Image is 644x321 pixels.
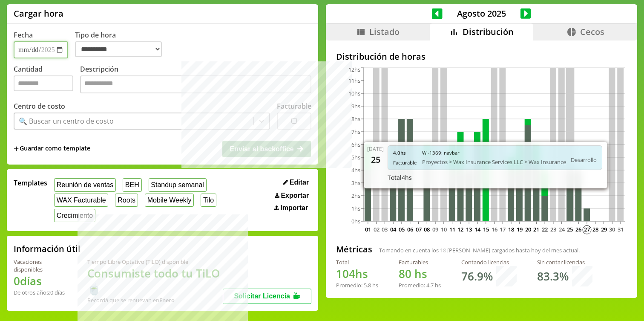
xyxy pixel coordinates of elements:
[426,281,434,289] span: 4.7
[558,226,565,233] text: 24
[348,90,360,97] tspan: 10hs
[14,273,67,289] h1: 0 días
[87,266,223,296] h1: Consumiste todo tu TiLO 🍵
[441,226,447,233] text: 10
[491,226,497,233] text: 16
[115,194,138,207] button: Roots
[14,243,80,254] h2: Información útil
[123,178,142,191] button: BEH
[87,258,223,266] div: Tiempo Libre Optativo (TiLO) disponible
[483,226,489,233] text: 15
[517,226,523,233] text: 19
[466,226,472,233] text: 13
[537,258,592,266] div: Sin contar licencias
[550,226,556,233] text: 23
[373,226,379,233] text: 02
[348,66,360,73] tspan: 12hs
[336,266,378,281] h1: hs
[14,144,90,153] span: +Guardar como template
[432,226,438,233] text: 09
[474,226,481,233] text: 14
[601,226,607,233] text: 29
[443,8,520,19] span: Agosto 2025
[19,116,114,126] div: 🔍 Buscar un centro de costo
[281,192,309,200] span: Exportar
[379,246,580,254] span: Tomando en cuenta los [PERSON_NAME] cargados hasta hoy del mes actual.
[54,209,95,222] button: Crecimiento
[461,269,493,284] h1: 76.9 %
[290,179,309,186] span: Editar
[382,226,388,233] text: 03
[542,226,548,233] text: 22
[336,281,378,289] div: Promedio: hs
[609,226,615,233] text: 30
[14,8,63,19] h1: Cargar hora
[14,75,73,91] input: Cantidad
[369,26,400,38] span: Listado
[461,258,517,266] div: Contando licencias
[424,226,430,233] text: 08
[351,102,360,110] tspan: 9hs
[351,153,360,161] tspan: 5hs
[348,77,360,84] tspan: 11hs
[500,226,506,233] text: 17
[234,292,290,300] span: Solicitar Licencia
[463,26,514,38] span: Distribución
[277,101,311,111] label: Facturable
[14,101,65,111] label: Centro de costo
[80,75,311,93] textarea: Descripción
[149,178,207,191] button: Standup semanal
[75,41,162,57] select: Tipo de hora
[407,226,413,233] text: 06
[364,281,371,289] span: 5.8
[75,30,169,58] label: Tipo de hora
[281,178,311,187] button: Editar
[14,289,67,296] div: De otros años: 0 días
[351,217,360,225] tspan: 0hs
[351,128,360,136] tspan: 7hs
[14,144,19,153] span: +
[87,296,223,304] div: Recordá que se renuevan en
[457,226,463,233] text: 12
[390,226,397,233] text: 04
[399,258,441,266] div: Facturables
[415,226,421,233] text: 07
[351,205,360,212] tspan: 1hs
[159,296,175,304] b: Enero
[280,204,308,212] span: Importar
[351,115,360,123] tspan: 8hs
[336,258,378,266] div: Total
[508,226,514,233] text: 18
[537,269,569,284] h1: 83.3 %
[336,266,355,281] span: 104
[54,178,116,191] button: Reunión de ventas
[533,226,539,233] text: 21
[580,26,604,38] span: Cecos
[272,191,311,200] button: Exportar
[14,178,47,188] span: Templates
[336,51,627,62] h2: Distribución de horas
[399,281,441,289] div: Promedio: hs
[567,226,573,233] text: 25
[575,226,581,233] text: 26
[336,243,372,255] h2: Métricas
[80,64,311,95] label: Descripción
[351,166,360,174] tspan: 4hs
[54,194,108,207] button: WAX Facturable
[145,194,194,207] button: Mobile Weekly
[201,194,216,207] button: Tilo
[365,226,371,233] text: 01
[399,266,411,281] span: 80
[618,226,624,233] text: 31
[592,226,598,233] text: 28
[14,30,33,40] label: Fecha
[351,141,360,148] tspan: 6hs
[440,246,446,254] span: 18
[351,192,360,200] tspan: 2hs
[449,226,455,233] text: 11
[399,226,405,233] text: 05
[351,179,360,187] tspan: 3hs
[223,289,311,304] button: Solicitar Licencia
[399,266,441,281] h1: hs
[14,64,80,95] label: Cantidad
